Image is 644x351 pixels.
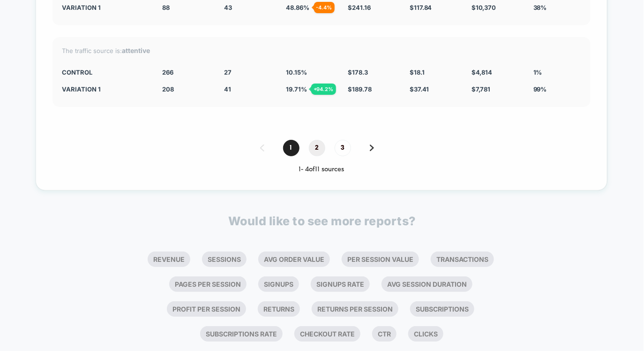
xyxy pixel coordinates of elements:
[342,252,419,267] li: Per Session Value
[370,145,374,151] img: pagination forward
[314,2,335,13] div: - 4.4 %
[162,4,170,11] span: 88
[309,140,325,156] span: 2
[167,301,246,317] li: Profit Per Session
[283,140,300,156] span: 1
[533,85,581,93] div: 99%
[224,85,231,93] span: 41
[408,326,443,342] li: Clicks
[286,69,307,76] span: 10.15 %
[62,85,148,93] div: Variation 1
[311,84,336,95] div: + 94.2 %
[348,4,371,11] span: $ 241.16
[348,85,372,93] span: $ 189.78
[472,85,491,93] span: $ 7,781
[52,166,591,174] div: 1 - 4 of 11 sources
[62,4,148,11] div: Variation 1
[410,85,429,93] span: $ 37.41
[372,326,397,342] li: Ctr
[335,140,351,156] span: 3
[62,69,148,76] div: CONTROL
[162,85,174,93] span: 208
[348,69,368,76] span: $ 178.3
[258,252,330,267] li: Avg Order Value
[382,276,472,292] li: Avg Session Duration
[533,4,581,11] div: 38%
[286,4,309,11] span: 48.86 %
[410,69,425,76] span: $ 18.1
[286,85,307,93] span: 19.71 %
[228,214,416,228] p: Would like to see more reports?
[533,69,581,76] div: 1%
[312,301,398,317] li: Returns Per Session
[258,276,299,292] li: Signups
[202,252,247,267] li: Sessions
[311,276,370,292] li: Signups Rate
[472,69,493,76] span: $ 4,814
[431,252,494,267] li: Transactions
[410,301,474,317] li: Subscriptions
[472,4,496,11] span: $ 10,370
[294,326,360,342] li: Checkout Rate
[224,69,232,76] span: 27
[122,46,150,54] strong: attentive
[148,252,190,267] li: Revenue
[169,276,247,292] li: Pages Per Session
[410,4,432,11] span: $ 117.84
[162,69,173,76] span: 266
[200,326,283,342] li: Subscriptions Rate
[62,46,581,54] div: The traffic source is:
[258,301,300,317] li: Returns
[224,4,232,11] span: 43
